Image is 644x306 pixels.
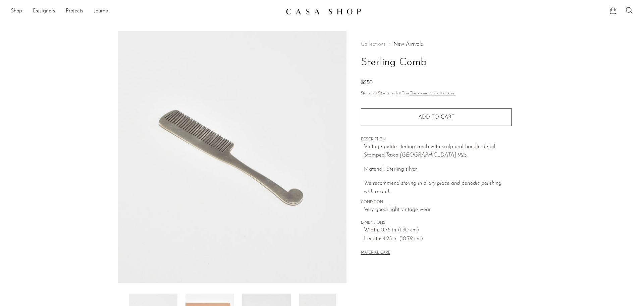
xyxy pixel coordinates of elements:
[361,42,512,47] nav: Breadcrumbs
[66,7,83,16] a: Projects
[378,92,384,95] span: $23
[418,114,454,121] span: Add to cart
[33,7,55,16] a: Designers
[361,42,385,47] span: Collections
[361,251,390,256] button: MATERIAL CARE
[118,31,346,283] img: Sterling Comb
[361,54,512,71] h1: Sterling Comb
[11,7,22,16] a: Shop
[410,92,456,95] a: Check your purchasing power - Learn more about Affirm Financing (opens in modal)
[364,143,512,160] p: Vintage petite sterling comb with sculptural handle detail. Stamped,
[364,165,512,174] p: Material: Sterling silver.
[361,137,512,143] span: DESCRIPTION
[94,7,110,16] a: Journal
[361,108,512,126] button: Add to cart
[361,80,373,85] span: $250
[361,91,512,97] p: Starting at /mo with Affirm.
[361,200,512,206] span: CONDITION
[393,42,423,47] a: New Arrivals
[11,6,280,17] nav: Desktop navigation
[364,226,512,235] span: Width: 0.75 in (1.90 cm)
[386,152,468,158] em: Taxco [GEOGRAPHIC_DATA] 925.
[361,220,512,226] span: DIMENSIONS
[364,235,512,244] span: Length: 4.25 in (10.79 cm)
[11,6,280,17] ul: NEW HEADER MENU
[364,181,501,195] i: We recommend storing in a dry place and periodic polishing with a cloth.
[364,206,512,214] span: Very good; light vintage wear.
